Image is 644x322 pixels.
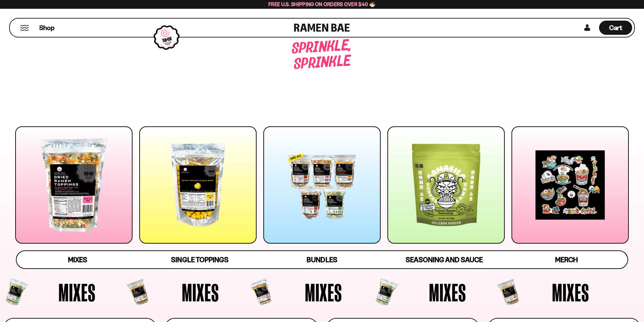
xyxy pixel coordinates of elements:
span: Mixes [182,280,219,305]
a: Single Toppings [139,251,261,268]
span: Mixes [552,280,589,305]
a: Mixes [17,251,139,268]
span: Free U.S. Shipping on Orders over $40 🍜 [268,1,376,7]
span: Mixes [429,280,466,305]
span: Merch [555,255,578,264]
a: Bundles [261,251,383,268]
span: Cart [609,24,622,32]
a: Cart [599,19,632,37]
span: Mixes [58,280,96,305]
span: Bundles [307,255,337,264]
span: Mixes [305,280,342,305]
span: Shop [39,23,54,32]
span: Mixes [68,255,87,264]
a: Shop [39,21,54,35]
a: Merch [505,251,627,268]
a: Seasoning and Sauce [383,251,505,268]
span: Seasoning and Sauce [406,255,482,264]
span: Single Toppings [171,255,228,264]
button: Mobile Menu Trigger [20,25,29,31]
